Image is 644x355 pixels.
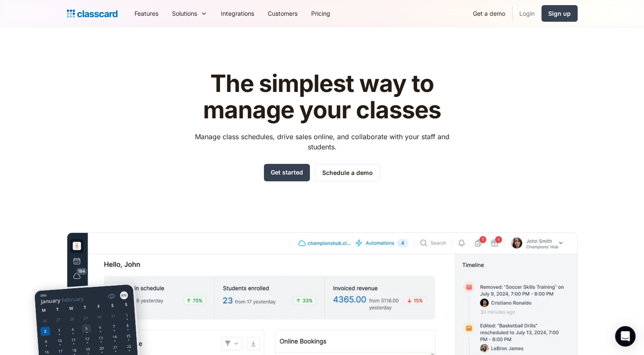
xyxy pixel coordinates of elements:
p: Manage class schedules, drive sales online, and collaborate with your staff and students. [187,132,457,152]
a: Features [128,4,165,23]
a: Login [512,4,541,23]
div: Sign up [548,9,571,18]
a: Schedule a demo [315,164,380,181]
div: Solutions [165,4,214,23]
a: Get a demo [466,4,512,23]
div: Open Intercom Messenger [615,326,635,346]
h1: The simplest way to manage your classes [187,71,457,123]
a: Pricing [304,4,337,23]
a: Customers [261,4,304,23]
div: Solutions [172,9,197,18]
a: Get started [264,164,310,181]
a: Integrations [214,4,261,23]
a: Sign up [541,5,578,22]
a: home [67,8,117,20]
